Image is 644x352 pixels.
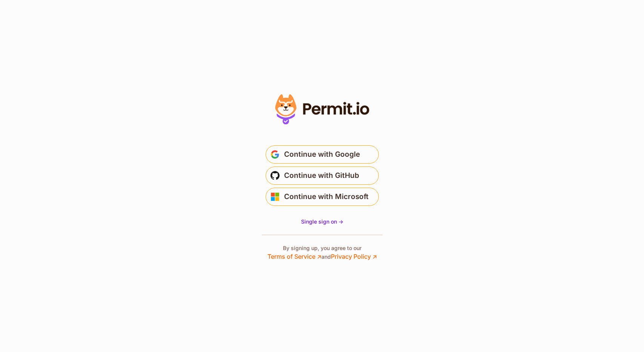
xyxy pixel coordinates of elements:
a: Privacy Policy ↗ [331,253,377,260]
span: Single sign on -> [301,218,343,225]
span: Continue with Google [284,148,360,161]
button: Continue with GitHub [266,167,379,185]
button: Continue with Microsoft [266,188,379,206]
p: By signing up, you agree to our and [267,244,377,261]
a: Single sign on -> [301,218,343,225]
button: Continue with Google [266,145,379,164]
a: Terms of Service ↗ [267,253,321,260]
span: Continue with Microsoft [284,191,369,203]
span: Continue with GitHub [284,170,359,182]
